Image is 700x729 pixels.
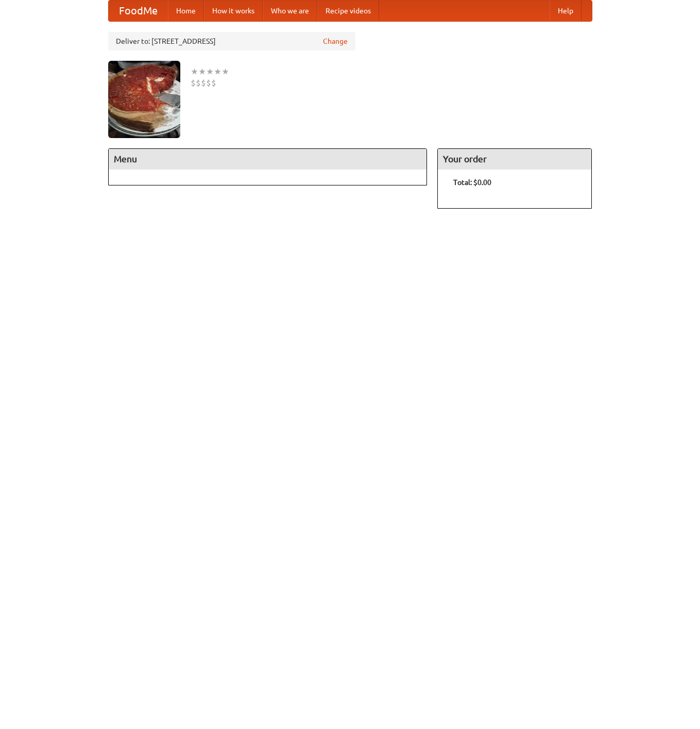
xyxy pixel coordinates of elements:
a: Home [168,1,204,21]
li: $ [201,77,206,89]
img: angular.jpg [108,61,180,138]
li: $ [191,77,196,89]
li: $ [206,77,211,89]
li: ★ [214,66,221,77]
a: Help [550,1,582,21]
li: $ [211,77,216,89]
a: Who we are [263,1,317,21]
a: Change [323,36,348,46]
a: How it works [204,1,263,21]
li: ★ [206,66,214,77]
a: FoodMe [109,1,168,21]
li: ★ [221,66,229,77]
li: ★ [198,66,206,77]
li: $ [196,77,201,89]
div: Deliver to: [STREET_ADDRESS] [108,32,355,50]
b: Total: $0.00 [453,178,491,187]
a: Recipe videos [317,1,379,21]
h4: Your order [438,149,591,169]
li: ★ [191,66,198,77]
h4: Menu [109,149,427,169]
